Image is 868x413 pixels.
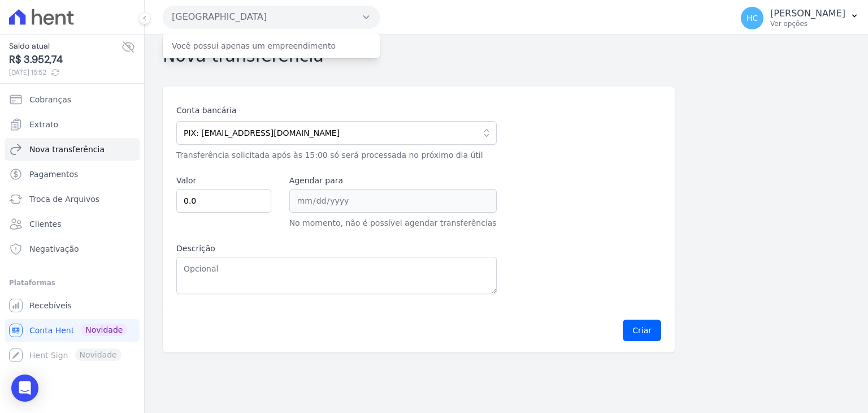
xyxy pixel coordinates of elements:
a: Negativação [5,238,140,260]
button: [GEOGRAPHIC_DATA] [163,6,380,28]
a: Recebíveis [5,294,140,317]
a: Conta Hent Novidade [5,319,140,342]
span: Clientes [29,218,61,230]
a: Extrato [5,113,140,136]
a: Cobranças [5,88,140,111]
a: Nova transferência [5,138,140,161]
a: Troca de Arquivos [5,188,140,210]
p: No momento, não é possível agendar transferências [289,217,497,229]
label: Conta bancária [176,105,497,117]
span: Você possui apenas um empreendimento [163,36,380,56]
p: Ver opções [770,19,845,28]
a: Clientes [5,213,140,235]
h2: Nova transferência [163,46,850,66]
button: HC [PERSON_NAME] Ver opções [732,2,868,34]
label: Valor [176,175,271,187]
span: Extrato [29,119,58,130]
span: Pagamentos [29,169,78,180]
label: Descrição [176,243,497,255]
span: [DATE] 15:52 [9,67,121,78]
nav: Sidebar [9,88,135,367]
span: Nova transferência [29,144,105,155]
label: Agendar para [289,175,497,187]
span: Conta Hent [29,325,74,336]
button: Criar [623,320,661,341]
span: Recebíveis [29,300,72,311]
p: Transferência solicitada após às 15:00 só será processada no próximo dia útil [176,149,497,161]
p: [PERSON_NAME] [770,8,845,19]
span: Troca de Arquivos [29,193,99,205]
div: Plataformas [9,276,135,290]
span: R$ 3.952,74 [9,52,121,67]
span: Cobranças [29,94,71,105]
a: Pagamentos [5,163,140,186]
span: Saldo atual [9,40,121,52]
div: Open Intercom Messenger [11,375,38,402]
span: Novidade [81,324,127,336]
span: Negativação [29,243,79,255]
span: HC [747,14,758,22]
